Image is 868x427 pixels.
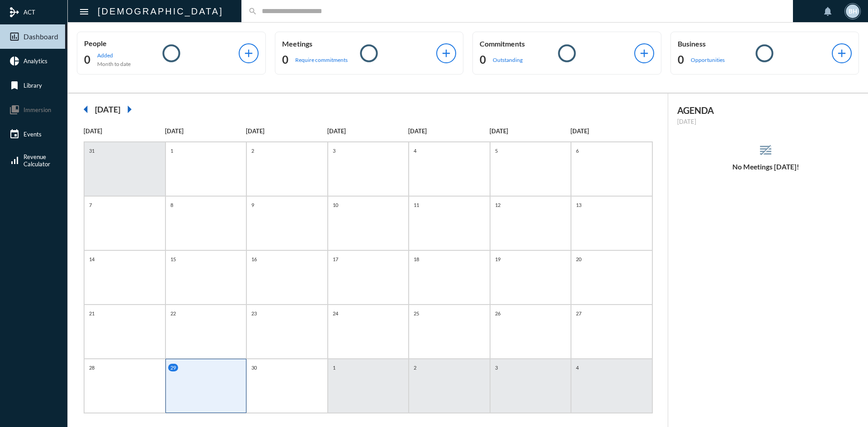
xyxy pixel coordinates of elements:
[574,255,584,263] p: 20
[168,255,178,263] p: 15
[9,31,20,42] mat-icon: insert_chart_outlined
[168,201,175,209] p: 8
[493,201,503,209] p: 12
[330,364,338,371] p: 1
[677,118,855,125] p: [DATE]
[24,82,42,89] span: Library
[330,255,340,263] p: 17
[168,364,178,371] p: 29
[165,127,246,135] p: [DATE]
[9,80,20,91] mat-icon: bookmark
[668,163,864,171] h5: No Meetings [DATE]!
[77,100,95,118] mat-icon: arrow_left
[95,104,120,114] h2: [DATE]
[411,147,419,155] p: 4
[87,255,97,263] p: 14
[493,310,503,317] p: 26
[246,127,327,135] p: [DATE]
[9,129,20,140] mat-icon: event
[249,201,256,209] p: 9
[574,310,584,317] p: 27
[574,201,584,209] p: 13
[249,255,259,263] p: 16
[9,56,20,66] mat-icon: pie_chart
[249,364,259,371] p: 30
[493,255,503,263] p: 19
[24,57,47,65] span: Analytics
[846,5,859,18] div: BH
[75,2,93,20] button: Toggle sidenav
[24,106,51,113] span: Immersion
[249,147,256,155] p: 2
[87,310,97,317] p: 21
[411,255,421,263] p: 18
[249,310,259,317] p: 23
[330,147,338,155] p: 3
[822,6,833,17] mat-icon: notifications
[168,147,175,155] p: 1
[574,147,581,155] p: 6
[87,147,97,155] p: 31
[87,201,94,209] p: 7
[84,127,165,135] p: [DATE]
[9,7,20,18] mat-icon: mediation
[87,364,97,371] p: 28
[330,201,340,209] p: 10
[248,7,257,16] mat-icon: search
[9,155,20,166] mat-icon: signal_cellular_alt
[490,127,571,135] p: [DATE]
[24,131,42,138] span: Events
[168,310,178,317] p: 22
[493,147,500,155] p: 5
[24,33,58,41] span: Dashboard
[574,364,581,371] p: 4
[327,127,409,135] p: [DATE]
[9,104,20,115] mat-icon: collections_bookmark
[79,6,90,17] mat-icon: Side nav toggle icon
[120,100,138,118] mat-icon: arrow_right
[411,364,419,371] p: 2
[24,9,35,16] span: ACT
[24,153,50,168] span: Revenue Calculator
[677,105,855,116] h2: AGENDA
[493,364,500,371] p: 3
[98,4,223,19] h2: [DEMOGRAPHIC_DATA]
[411,310,421,317] p: 25
[408,127,490,135] p: [DATE]
[411,201,421,209] p: 11
[330,310,340,317] p: 24
[758,143,773,158] mat-icon: reorder
[571,127,652,135] p: [DATE]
